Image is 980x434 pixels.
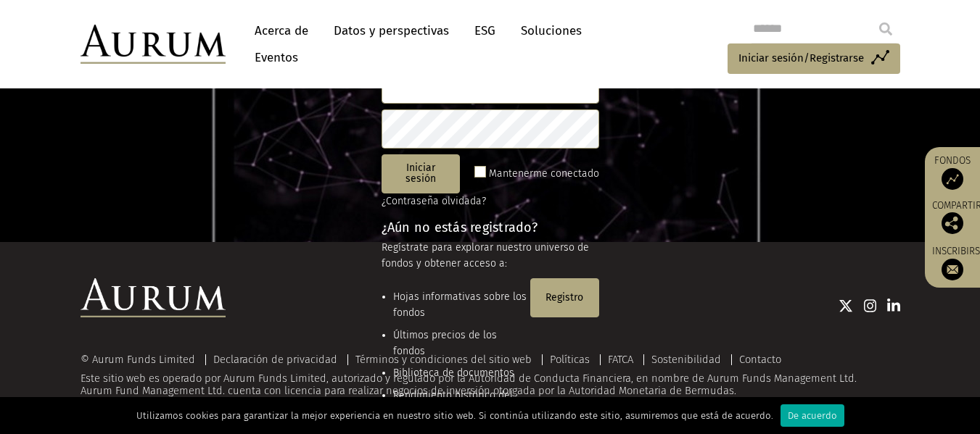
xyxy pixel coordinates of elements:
[81,353,195,366] font: © Aurum Funds Limited
[405,162,436,185] font: Iniciar sesión
[81,384,736,397] font: Aurum Fund Management Ltd. cuenta con licencia para realizar negocios de inversión otorgada por l...
[382,220,538,235] font: ¿Aún no estás registrado?
[334,23,449,38] font: Datos y perspectivas
[514,17,589,44] a: Soluciones
[839,299,853,313] img: Icono de Twitter
[81,25,226,64] img: Oro
[788,410,837,421] font: De acuerdo
[728,43,900,74] a: Iniciar sesión/Registrarse
[871,14,900,43] input: Submit
[550,353,590,366] a: Políticas
[942,259,963,280] img: Suscríbete a nuestro boletín
[467,17,503,44] a: ESG
[738,51,864,64] font: Iniciar sesión/Registrarse
[608,353,633,366] a: FATCA
[382,241,589,270] font: Regístrate para explorar nuestro universo de fondos y obtener acceso a:
[247,44,298,71] a: Eventos
[521,23,582,38] font: Soluciones
[247,17,316,44] a: Acerca de
[382,195,486,207] a: ¿Contraseña olvidada?
[942,212,963,234] img: Comparte esta publicación
[136,410,773,421] font: Utilizamos cookies para garantizar la mejor experiencia en nuestro sitio web. Si continúa utiliza...
[942,168,963,190] img: Acceso a fondos
[739,353,781,366] a: Contacto
[864,299,877,313] img: Icono de Instagram
[255,50,298,65] font: Eventos
[489,167,599,180] font: Mantenerme conectado
[932,154,973,190] a: Fondos
[474,23,495,38] font: ESG
[382,154,460,193] button: Iniciar sesión
[81,278,226,317] img: Logotipo de Aurum
[255,23,308,38] font: Acerca de
[934,154,971,167] font: Fondos
[81,372,857,385] font: Este sitio web es operado por Aurum Funds Limited, autorizado y regulado por la Autoridad de Cond...
[213,353,337,366] a: Declaración de privacidad
[887,299,900,313] img: Icono de Linkedin
[326,17,456,44] a: Datos y perspectivas
[651,353,721,366] a: Sostenibilidad
[355,353,532,366] a: Términos y condiciones del sitio web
